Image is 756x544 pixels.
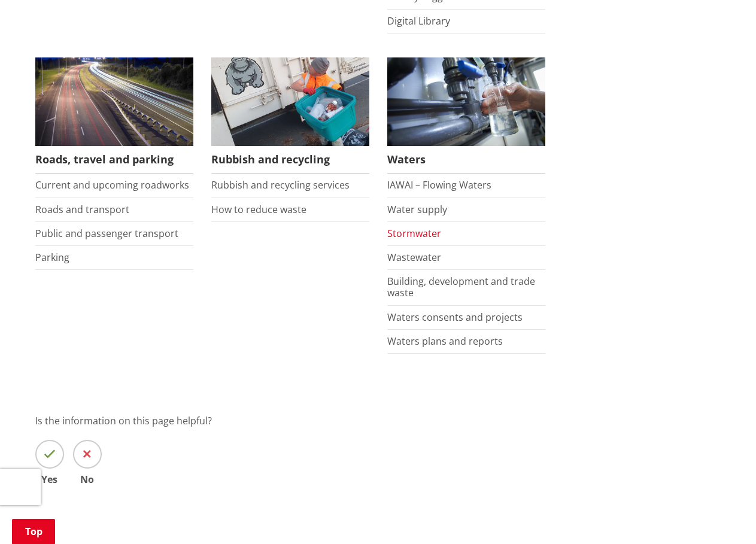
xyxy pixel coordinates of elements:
a: IAWAI – Flowing Waters [387,178,491,192]
p: Is the information on this page helpful? [35,414,721,428]
img: Water treatment [387,57,545,147]
span: Rubbish and recycling [211,146,369,174]
a: Roads and transport [35,203,129,216]
a: Waters consents and projects [387,311,523,324]
a: Rubbish and recycling [211,57,369,174]
a: How to reduce waste [211,203,306,216]
a: Rubbish and recycling services [211,178,350,192]
a: Digital Library [387,14,450,28]
iframe: Messenger Launcher [701,494,744,537]
img: Roads, travel and parking [35,57,193,147]
a: Current and upcoming roadworks [35,178,189,192]
span: No [73,475,102,484]
a: Building, development and trade waste [387,275,535,299]
a: Wastewater [387,251,441,264]
a: Waters plans and reports [387,335,503,348]
span: Waters [387,146,545,174]
a: Parking [35,251,69,264]
a: Water supply [387,203,447,216]
a: Roads, travel and parking Roads, travel and parking [35,57,193,174]
a: Public and passenger transport [35,227,178,240]
span: Roads, travel and parking [35,146,193,174]
span: Yes [35,475,64,484]
a: Top [12,519,55,544]
a: Waters [387,57,545,174]
a: Stormwater [387,227,441,240]
img: Rubbish and recycling [211,57,369,147]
